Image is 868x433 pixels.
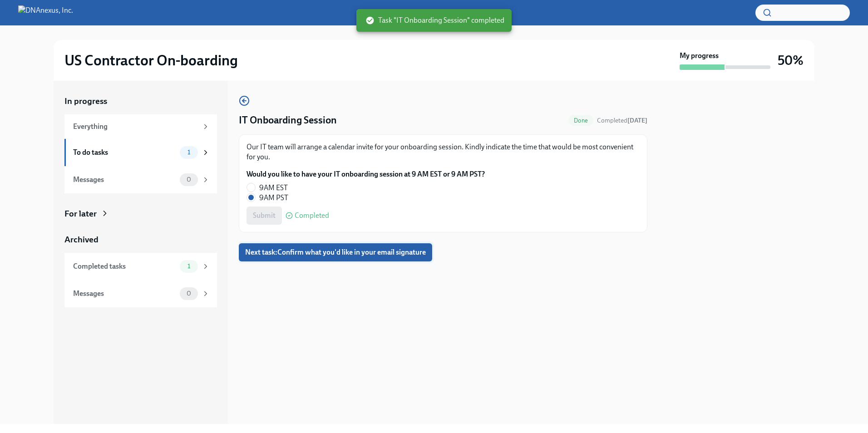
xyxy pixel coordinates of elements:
span: 1 [182,263,196,270]
span: 1 [182,149,196,156]
div: For later [64,208,97,220]
span: October 10th, 2025 09:51 [597,116,647,125]
a: In progress [64,95,217,107]
a: For later [64,208,217,220]
div: Messages [73,289,176,299]
a: Messages0 [64,166,217,193]
a: Everything [64,114,217,139]
span: 9AM PST [259,193,288,203]
span: Task "IT Onboarding Session" completed [365,15,504,25]
div: Everything [73,122,198,132]
span: 0 [181,290,197,297]
h3: 50% [778,52,804,69]
h4: IT Onboarding Session [239,113,337,127]
span: Done [568,117,593,124]
div: Completed tasks [73,261,176,271]
strong: [DATE] [627,117,647,124]
h2: US Contractor On-boarding [64,51,238,69]
a: Messages0 [64,280,217,307]
div: To do tasks [73,148,176,157]
a: Completed tasks1 [64,253,217,280]
img: DNAnexus, Inc. [18,5,73,20]
button: Next task:Confirm what you'd like in your email signature [239,243,432,261]
div: Messages [73,175,176,185]
strong: My progress [680,51,719,61]
span: Completed [295,212,329,219]
span: 0 [181,176,197,183]
label: Would you like to have your IT onboarding session at 9 AM EST or 9 AM PST? [247,169,485,179]
span: Completed [597,117,647,124]
a: To do tasks1 [64,139,217,166]
span: Next task : Confirm what you'd like in your email signature [245,248,426,257]
a: Archived [64,234,217,246]
p: Our IT team will arrange a calendar invite for your onboarding session. Kindly indicate the time ... [247,142,640,162]
span: 9AM EST [259,183,288,193]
